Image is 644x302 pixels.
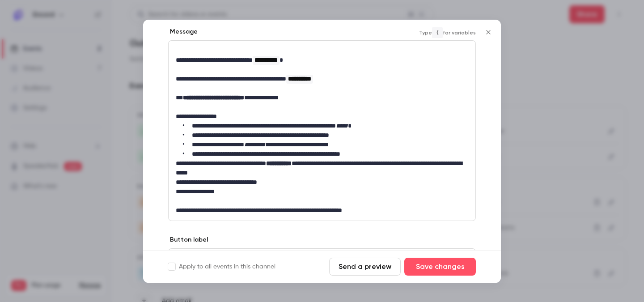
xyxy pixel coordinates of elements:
span: Type for variables [419,27,476,38]
button: Send a preview [329,258,401,276]
button: Close [479,23,497,41]
div: editor [169,249,475,269]
code: { [432,27,443,38]
label: Button label [168,235,208,244]
button: Save changes [404,258,476,276]
div: editor [169,41,475,221]
label: Apply to all events in this channel [168,262,275,271]
label: Message [168,27,198,36]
